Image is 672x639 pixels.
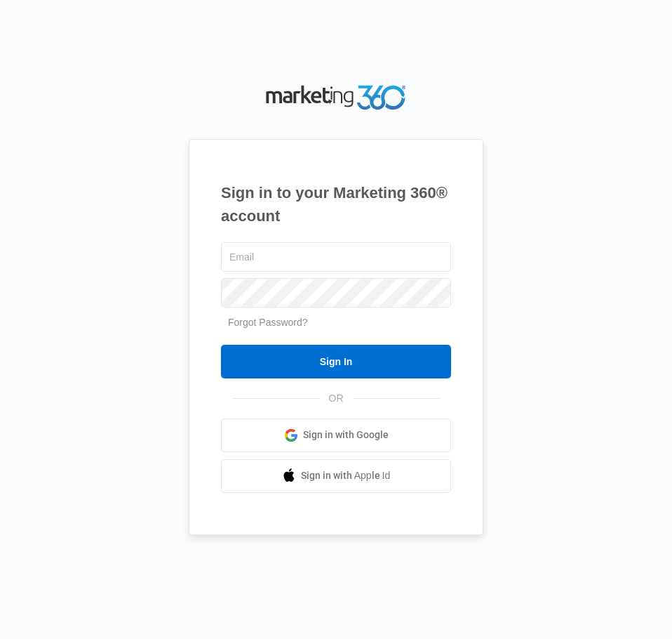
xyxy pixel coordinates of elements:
[221,181,451,228] h1: Sign in to your Marketing 360® account
[221,242,451,272] input: Email
[228,317,308,328] a: Forgot Password?
[221,345,451,378] input: Sign In
[319,391,354,406] span: OR
[301,468,391,483] span: Sign in with Apple Id
[221,419,451,452] a: Sign in with Google
[303,428,389,442] span: Sign in with Google
[221,459,451,493] a: Sign in with Apple Id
